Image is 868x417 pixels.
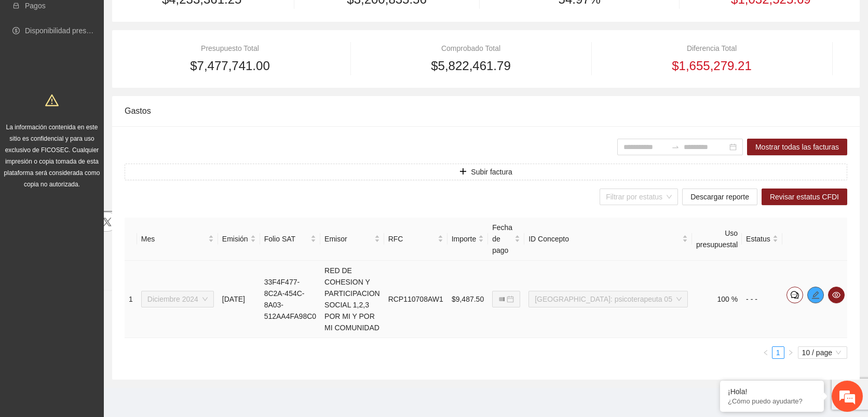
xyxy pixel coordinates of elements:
button: Mostrar todas las facturas [747,139,847,155]
td: RCP110708AW1 [384,261,447,338]
div: pink [4,4,16,16]
th: Importe [447,218,488,261]
th: Mes [137,218,218,261]
a: 1 [772,347,784,358]
div: Comprobado Total [365,43,576,54]
button: left [759,346,772,359]
span: Emisión [222,233,248,245]
span: 10 / page [802,347,843,358]
td: $9,487.50 [447,261,488,338]
td: 1 [125,261,137,338]
td: [DATE] [218,261,260,338]
div: Diferencia Total [606,43,817,54]
span: right [788,349,794,356]
span: Importe [452,233,476,245]
button: Descargar reporte [682,189,757,205]
span: Estamos en línea. [60,139,143,244]
span: plus [459,168,467,176]
th: Estatus [742,218,782,261]
span: RFC [388,233,436,245]
span: Chihuahua: psicoterapeuta 05 [535,291,682,307]
th: Emisión [218,218,260,261]
textarea: Escriba su mensaje y pulse “Intro” [5,284,198,320]
span: Mostrar todas las facturas [755,141,839,153]
span: $1,655,279.21 [672,56,751,76]
div: Create a Quoteshot [81,2,98,18]
button: eye [828,287,845,303]
a: Disponibilidad presupuestal [25,26,114,35]
li: Next Page [784,346,797,359]
td: 100 % [692,261,742,338]
span: eye [829,291,844,299]
td: RED DE COHESION Y PARTICIPACION SOCIAL 1,2,3 POR MI Y POR MI COMUNIDAD [320,261,384,338]
li: Previous Page [759,346,772,359]
span: Emisor [324,233,372,245]
div: Gastos [125,96,847,126]
span: Fecha de pago [492,222,512,256]
span: to [671,143,680,151]
div: Minimizar ventana de chat en vivo [170,5,195,30]
span: comment [787,291,803,299]
span: Diciembre 2024 [147,291,208,307]
button: plusSubir factura [125,164,847,180]
div: ¡Hola! [728,387,816,396]
th: Folio SAT [260,218,320,261]
th: ID Concepto [524,218,692,261]
button: right [784,346,797,359]
span: left [763,349,769,356]
span: $5,822,461.79 [431,56,510,76]
a: Pagos [25,2,46,10]
span: Revisar estatus CFDI [770,191,839,203]
button: comment [786,287,803,303]
span: La información contenida en este sitio es confidencial y para uso exclusivo de FICOSEC. Cualquier... [4,124,100,188]
span: swap-right [671,143,680,151]
span: Descargar reporte [690,191,749,203]
td: - - - [742,261,782,338]
span: Folio SAT [264,233,308,245]
span: Subir factura [471,166,512,178]
button: Revisar estatus CFDI [762,189,847,205]
div: Add a Note [64,2,81,18]
span: Estatus [746,233,770,245]
th: Fecha de pago [488,218,524,261]
div: Chatee con nosotros ahora [54,53,174,66]
th: Uso presupuestal [692,218,742,261]
p: ¿Cómo puedo ayudarte? [728,397,816,405]
button: edit [807,287,824,303]
td: 33F4F477-8C2A-454C-8A03-512AA4FA98C0 [260,261,320,338]
div: Page Size [798,346,847,359]
span: edit [808,291,823,299]
th: RFC [384,218,447,261]
div: yellow [19,4,32,16]
span: $7,477,741.00 [190,56,269,76]
span: warning [45,93,59,107]
span: Mes [141,233,206,245]
div: Share on X [98,2,114,18]
div: green [35,4,47,16]
li: 1 [772,346,784,359]
div: Presupuesto Total [125,43,335,54]
th: Emisor [320,218,384,261]
div: blue [50,4,63,16]
span: ID Concepto [528,233,680,245]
